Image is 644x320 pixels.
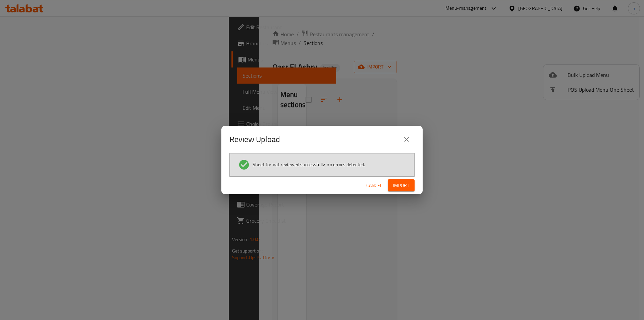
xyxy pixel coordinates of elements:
[388,179,415,192] button: Import
[393,181,409,190] span: Import
[253,161,365,168] span: Sheet format reviewed successfully, no errors detected.
[366,181,382,190] span: Cancel
[229,134,280,145] h2: Review Upload
[364,179,385,192] button: Cancel
[398,131,415,147] button: close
